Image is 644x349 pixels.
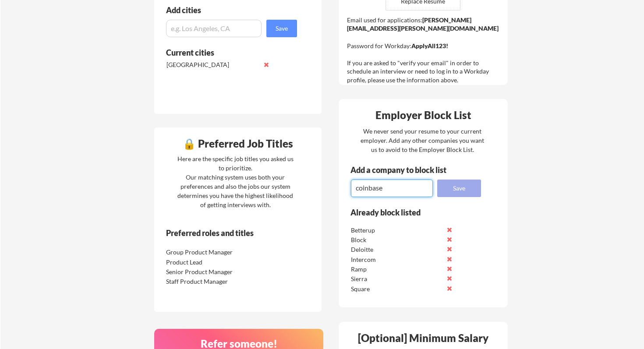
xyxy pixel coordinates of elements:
[166,248,258,257] div: Group Product Manager
[360,127,485,154] div: We never send your resume to your current employer. Add any other companies you want us to avoid ...
[411,42,448,49] strong: ApplyAll123!
[166,60,259,69] div: [GEOGRAPHIC_DATA]
[166,20,262,37] input: e.g. Los Angeles, CA
[156,138,319,149] div: 🔒 Preferred Job Titles
[347,16,499,32] strong: [PERSON_NAME][EMAIL_ADDRESS][PERSON_NAME][DOMAIN_NAME]
[350,166,460,174] div: Add a company to block list
[166,49,287,56] div: Current cities
[437,180,481,197] button: Save
[166,258,258,267] div: Product Lead
[166,268,258,276] div: Senior Product Manager
[166,6,299,14] div: Add cities
[351,226,443,235] div: Betterup
[166,229,285,237] div: Preferred roles and titles
[351,245,443,254] div: Deloitte
[351,265,443,274] div: Ramp
[158,338,321,349] div: Refer someone!
[266,20,297,37] button: Save
[347,16,502,85] div: Email used for applications: Password for Workday: If you are asked to "verify your email" in ord...
[175,154,296,209] div: Here are the specific job titles you asked us to prioritize. Our matching system uses both your p...
[351,236,443,244] div: Block
[351,285,443,293] div: Square
[350,208,469,216] div: Already block listed
[351,255,443,264] div: Intercom
[166,277,258,286] div: Staff Product Manager
[351,275,443,283] div: Sierra
[342,333,505,343] div: [Optional] Minimum Salary
[342,110,505,120] div: Employer Block List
